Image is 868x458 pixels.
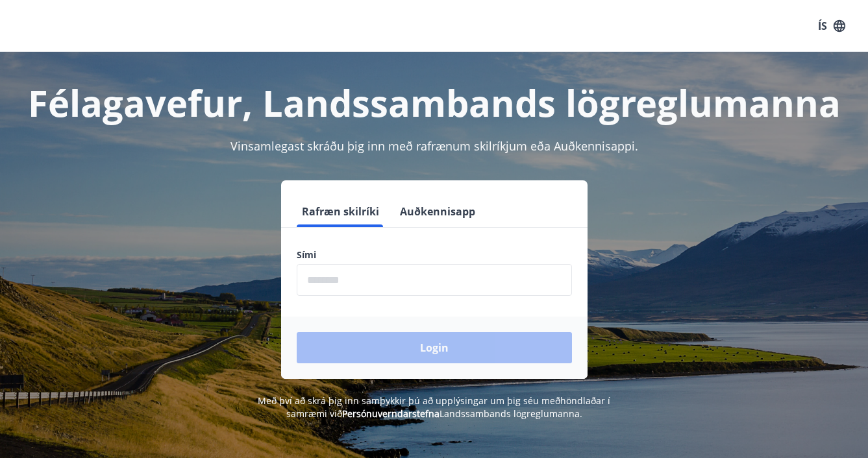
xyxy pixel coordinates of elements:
button: Rafræn skilríki [297,196,384,227]
button: ÍS [811,14,852,38]
h1: Félagavefur, Landssambands lögreglumanna [16,78,852,127]
button: Auðkennisapp [395,196,480,227]
span: Vinsamlegast skráðu þig inn með rafrænum skilríkjum eða Auðkennisappi. [230,138,638,154]
span: Með því að skrá þig inn samþykkir þú að upplýsingar um þig séu meðhöndlaðar í samræmi við Landssa... [258,394,610,420]
a: Persónuverndarstefna [342,407,440,420]
label: Sími [297,248,572,261]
